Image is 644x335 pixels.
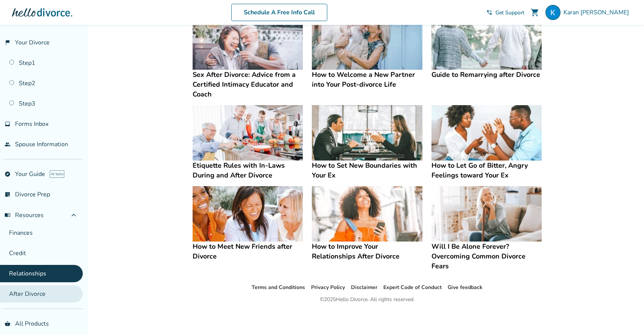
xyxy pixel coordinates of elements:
h4: How to Meet New Friends after Divorce [193,242,303,261]
li: Give feedback [448,283,483,292]
span: menu_book [5,212,11,218]
h4: How to Improve Your Relationships After Divorce [312,242,422,261]
img: Karan Bathla [545,5,560,20]
span: shopping_cart [530,8,539,17]
a: How to Meet New Friends after DivorceHow to Meet New Friends after Divorce [193,186,303,261]
h4: Guide to Remarrying after Divorce [431,70,542,80]
span: Get Support [495,9,524,16]
h4: How to Let Go of Bitter, Angry Feelings toward Your Ex [431,161,542,180]
img: How to Set New Boundaries with Your Ex [312,105,422,161]
span: inbox [5,121,11,127]
a: How to Set New Boundaries with Your ExHow to Set New Boundaries with Your Ex [312,105,422,180]
a: Sex After Divorce: Advice from a Certified Intimacy Educator and CoachSex After Divorce: Advice f... [193,15,303,99]
a: How to Welcome a New Partner into Your Post-divorce LifeHow to Welcome a New Partner into Your Po... [312,15,422,90]
span: Resources [5,211,44,219]
div: © 2025 Hello Divorce. All rights reserved. [320,295,415,304]
h4: Etiquette Rules with In-Laws During and After Divorce [193,161,303,180]
h4: Will I Be Alone Forever? Overcoming Common Divorce Fears [431,242,542,271]
a: How to Let Go of Bitter, Angry Feelings toward Your ExHow to Let Go of Bitter, Angry Feelings tow... [431,105,542,180]
span: list_alt_check [5,191,11,197]
a: phone_in_talkGet Support [486,9,524,16]
li: Disclaimer [351,283,377,292]
a: Will I Be Alone Forever? Overcoming Common Divorce FearsWill I Be Alone Forever? Overcoming Commo... [431,186,542,271]
img: Sex After Divorce: Advice from a Certified Intimacy Educator and Coach [193,15,303,70]
h4: How to Welcome a New Partner into Your Post-divorce Life [312,70,422,89]
img: Will I Be Alone Forever? Overcoming Common Divorce Fears [431,186,542,242]
a: Guide to Remarrying after DivorceGuide to Remarrying after Divorce [431,15,542,80]
a: Etiquette Rules with In-Laws During and After DivorceEtiquette Rules with In-Laws During and Afte... [193,105,303,180]
img: Etiquette Rules with In-Laws During and After Divorce [193,105,303,161]
span: flag_2 [5,40,11,46]
span: Karan [PERSON_NAME] [563,8,632,17]
span: people [5,141,11,147]
span: phone_in_talk [486,9,492,15]
a: Expert Code of Conduct [383,284,442,291]
span: explore [5,171,11,177]
img: Guide to Remarrying after Divorce [431,15,542,70]
img: How to Meet New Friends after Divorce [193,186,303,242]
span: expand_less [69,211,78,220]
span: Forms Inbox [15,120,49,128]
a: How to Improve Your Relationships After DivorceHow to Improve Your Relationships After Divorce [312,186,422,261]
img: How to Let Go of Bitter, Angry Feelings toward Your Ex [431,105,542,161]
span: shopping_basket [5,321,11,327]
h4: How to Set New Boundaries with Your Ex [312,161,422,180]
span: AI beta [50,170,64,178]
img: How to Welcome a New Partner into Your Post-divorce Life [312,15,422,70]
img: How to Improve Your Relationships After Divorce [312,186,422,242]
a: Terms and Conditions [252,284,305,291]
iframe: Chat Widget [475,32,644,335]
h4: Sex After Divorce: Advice from a Certified Intimacy Educator and Coach [193,70,303,99]
a: Privacy Policy [311,284,345,291]
a: Schedule A Free Info Call [231,4,327,21]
